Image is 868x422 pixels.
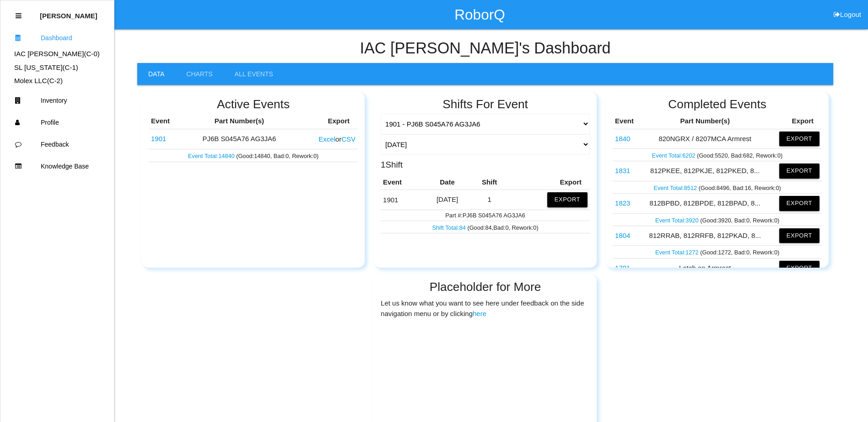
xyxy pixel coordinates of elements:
td: 820NGRX / 8207MCA Armrest [613,129,639,148]
button: Export [547,192,588,207]
td: 812RRAB, 812RRFB, 812PKAD, 8... [639,226,771,245]
td: 812PKEE, 812PKJE, 812PKED, 812PKJD [613,161,639,181]
a: Knowledge Base [0,155,114,177]
a: Dashboard [0,27,114,49]
h3: 1 Shift [381,158,403,170]
a: Molex LLC(C-2) [14,77,63,84]
a: here [473,310,486,317]
p: (Good: 1272 , Bad: 0 , Rework: 0 ) [615,247,819,257]
div: Close [16,5,22,27]
button: Excel [318,135,335,143]
th: Event [381,175,423,190]
a: Inventory [0,90,114,111]
button: Export [779,164,819,178]
a: Event Total:8512 [653,185,698,191]
p: (Good: 8496 , Bad: 16 , Rework: 0 ) [615,182,819,192]
td: Latch on Armrest [613,258,639,278]
div: Molex LLC's Dashboard [0,76,114,86]
button: Export [779,228,819,243]
td: Latch on Armrest [639,258,771,278]
h2: Completed Events [613,98,822,111]
td: 812BPBD, 812BPDE, 812BPAD, 812BPDE, 812BPDD [613,194,639,213]
a: Feedback [0,133,114,155]
a: 1804 [615,232,630,239]
button: Export [779,261,819,275]
th: Shift [471,175,507,190]
h2: Active Events [149,98,358,111]
button: CSV [341,135,356,143]
td: PJ6B S045A76 AG3JA6 [149,129,183,149]
p: (Good: 14840 , Bad: 0 , Rework: 0 ) [151,150,356,160]
button: Export [779,196,819,211]
p: ( Good : 84 , Bad : 0 , Rework: 0 ) [383,222,588,232]
a: Event Total:3920 [655,217,700,224]
a: Shift Total:84 [432,224,467,231]
a: 1840 [615,135,630,142]
th: Export [296,114,358,129]
th: Part Number(s) [639,114,771,129]
th: Event [613,114,639,129]
a: Data [137,63,175,85]
p: (Good: 5520 , Bad: 682 , Rework: 0 ) [615,150,819,160]
th: Export [771,114,822,129]
td: PJ6B S045A76 AG3JA6 [183,129,296,149]
th: Export [507,175,590,190]
th: Date [423,175,471,190]
a: 1901 [151,135,166,142]
a: Event Total:6202 [652,152,697,159]
a: 1791 [615,264,630,272]
p: Let us know what you want to see here under feedback on the side navigation menu or by clicking [381,296,590,319]
a: SL [US_STATE](C-1) [14,63,78,71]
td: [DATE] [423,190,471,210]
td: 812RRAB, 812RRFB, 812PKAD, 812RRGB, 812RRDB, 812RRJB, 812RRBB, 812RRKB [613,226,639,245]
td: Part #: PJ6B S045A76 AG3JA6 [381,210,590,221]
a: IAC [PERSON_NAME](C-0) [14,50,100,58]
a: 1831 [615,167,630,174]
td: 820NGRX / 8207MCA Armrest [639,129,771,148]
p: Thomas Sontag [40,5,97,20]
a: 1823 [615,199,630,207]
td: 812BPBD, 812BPDE, 812BPAD, 8... [639,194,771,213]
th: Event [149,114,183,129]
td: 1 [471,190,507,210]
h2: Placeholder for More [381,280,590,294]
a: Event Total:1272 [655,249,700,256]
div: SL Tennessee's Dashboard [0,63,114,73]
p: (Good: 3920 , Bad: 0 , Rework: 0 ) [615,215,819,225]
div: IAC Alma's Dashboard [0,49,114,59]
td: 812PKEE, 812PKJE, 812PKED, 8... [639,161,771,181]
td: PJ6B S045A76 AG3JA6 [381,190,423,210]
a: Event Total:14840 [188,153,236,159]
div: or [318,134,356,145]
button: Export [779,132,819,146]
a: Profile [0,111,114,133]
a: All Events [224,63,284,85]
a: Charts [175,63,223,85]
th: Part Number(s) [183,114,296,129]
h2: Shifts For Event [381,98,590,111]
h4: IAC [PERSON_NAME] 's Dashboard [137,40,833,57]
